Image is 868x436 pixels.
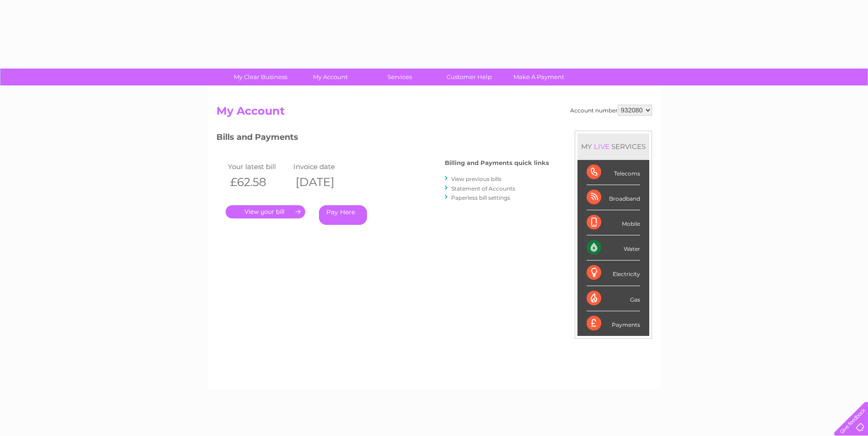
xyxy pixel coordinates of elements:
[587,210,640,235] div: Mobile
[319,205,367,225] a: Pay Here
[226,173,291,191] th: £62.58
[451,175,501,182] a: View previous bills
[587,160,640,185] div: Telecoms
[216,105,652,122] h2: My Account
[592,142,611,151] div: LIVE
[501,69,577,85] a: Make A Payment
[451,185,515,192] a: Statement of Accounts
[291,173,357,191] th: [DATE]
[216,131,549,147] h3: Bills and Payments
[226,160,291,173] td: Your latest bill
[431,69,507,85] a: Customer Help
[362,69,437,85] a: Services
[291,160,357,173] td: Invoice date
[577,133,649,160] div: MY SERVICES
[223,69,298,85] a: My Clear Business
[226,205,305,218] a: .
[570,105,652,116] div: Account number
[587,286,640,311] div: Gas
[587,261,640,286] div: Electricity
[445,160,549,166] h4: Billing and Payments quick links
[587,235,640,261] div: Water
[587,311,640,336] div: Payments
[587,185,640,210] div: Broadband
[292,69,368,85] a: My Account
[451,194,510,201] a: Paperless bill settings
